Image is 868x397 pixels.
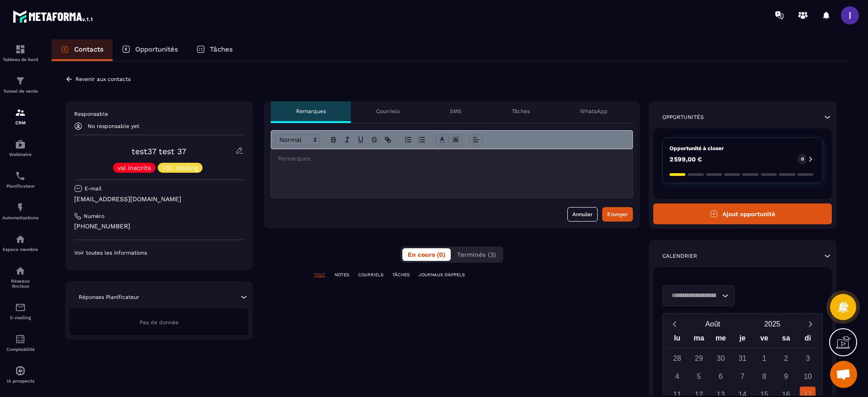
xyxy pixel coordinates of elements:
[567,207,598,222] button: Annuler
[830,361,857,388] a: Ouvrir le chat
[2,195,38,227] a: automationsautomationsAutomatisations
[2,327,38,359] a: accountantaccountantComptabilité
[735,350,750,366] div: 31
[2,378,38,383] p: IA prospects
[52,39,113,61] a: Contacts
[710,332,731,348] div: me
[2,132,38,164] a: automationsautomationsWebinaire
[296,108,326,115] p: Remarques
[15,170,26,181] img: scheduler
[15,76,26,86] img: formation
[335,272,349,278] p: NOTES
[802,318,819,330] button: Next month
[376,108,400,115] p: Courriels
[742,316,802,332] button: Open years overlay
[778,369,794,384] div: 9
[756,350,772,366] div: 1
[2,37,38,69] a: formationformationTableau de bord
[801,156,804,162] p: 0
[2,227,38,259] a: automationsautomationsEspace membre
[753,332,775,348] div: ve
[419,272,465,278] p: JOURNAUX D'APPELS
[607,210,628,219] div: Envoyer
[2,164,38,195] a: schedulerschedulerPlanificateur
[74,195,244,203] p: [EMAIL_ADDRESS][DOMAIN_NAME]
[135,45,178,53] p: Opportunités
[15,302,26,313] img: email
[775,332,797,348] div: sa
[74,249,244,256] p: Voir toutes les informations
[662,252,697,260] p: Calendrier
[735,369,750,384] div: 7
[662,285,735,306] div: Search for option
[756,369,772,384] div: 8
[2,69,38,100] a: formationformationTunnel de vente
[210,45,233,53] p: Tâches
[2,295,38,327] a: emailemailE-mailing
[84,213,104,220] p: Numéro
[450,108,462,115] p: SMS
[800,369,816,384] div: 10
[2,315,38,320] p: E-mailing
[15,202,26,213] img: automations
[669,350,685,366] div: 28
[118,165,151,171] p: vsl inscrits
[187,39,242,61] a: Tâches
[778,350,794,366] div: 2
[88,123,139,129] p: No responsable yet
[669,369,685,384] div: 4
[2,57,38,62] p: Tableau de bord
[74,222,244,231] p: [PHONE_NUMBER]
[15,234,26,245] img: automations
[392,272,410,278] p: TÂCHES
[731,332,753,348] div: je
[2,184,38,189] p: Planificateur
[457,251,496,258] span: Terminés (3)
[688,332,710,348] div: ma
[79,293,139,301] p: Réponses Planificateur
[162,165,198,171] p: VSL Mailing
[800,350,816,366] div: 3
[15,334,26,345] img: accountant
[691,350,707,366] div: 29
[402,248,451,261] button: En cours (0)
[314,272,325,278] p: TOUT
[13,8,94,24] img: logo
[2,279,38,288] p: Réseaux Sociaux
[670,145,816,152] p: Opportunité à closer
[74,110,244,118] p: Responsable
[2,347,38,352] p: Comptabilité
[670,156,702,162] p: 2 599,00 €
[713,350,729,366] div: 30
[15,44,26,55] img: formation
[452,248,501,261] button: Terminés (3)
[408,251,445,258] span: En cours (0)
[668,291,720,301] input: Search for option
[358,272,383,278] p: COURRIELS
[2,152,38,157] p: Webinaire
[2,215,38,220] p: Automatisations
[74,45,104,53] p: Contacts
[666,332,688,348] div: lu
[580,108,608,115] p: WhatsApp
[2,100,38,132] a: formationformationCRM
[15,107,26,118] img: formation
[653,203,832,224] button: Ajout opportunité
[602,207,633,222] button: Envoyer
[662,113,704,121] p: Opportunités
[15,265,26,276] img: social-network
[512,108,530,115] p: Tâches
[691,369,707,384] div: 5
[113,39,187,61] a: Opportunités
[2,247,38,252] p: Espace membre
[140,319,179,326] span: Pas de donnée
[683,316,743,332] button: Open months overlay
[15,139,26,150] img: automations
[85,185,102,192] p: E-mail
[2,120,38,125] p: CRM
[2,259,38,295] a: social-networksocial-networkRéseaux Sociaux
[797,332,819,348] div: di
[666,318,683,330] button: Previous month
[75,76,131,82] p: Revenir aux contacts
[713,369,729,384] div: 6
